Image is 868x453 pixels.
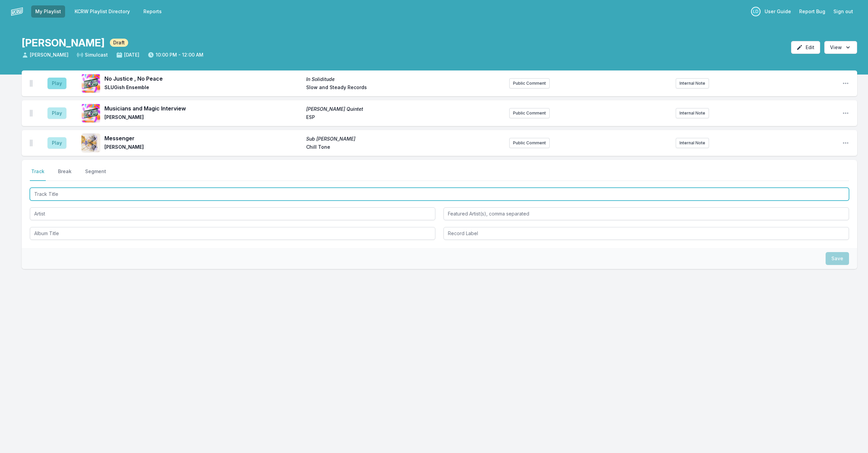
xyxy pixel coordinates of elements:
[30,110,33,117] img: Drag Handle
[31,5,65,18] a: My Playlist
[104,144,302,152] span: [PERSON_NAME]
[110,39,128,47] span: Draft
[306,106,504,112] span: [PERSON_NAME] Quintet
[306,136,504,142] span: Sub [PERSON_NAME]
[22,52,68,58] span: [PERSON_NAME]
[842,140,849,146] button: Open playlist item options
[11,5,23,18] img: logo-white-87cec1fa9cbef997252546196dc51331.png
[71,5,134,18] a: KCRW Playlist Directory
[104,134,302,142] span: Messenger
[829,5,857,18] button: Sign out
[147,52,203,58] span: 10:00 PM - 12:00 AM
[443,227,849,240] input: Record Label
[57,168,73,181] button: Break
[22,37,104,49] h1: [PERSON_NAME]
[81,104,100,123] img: Sunny Murray Quintet
[104,84,302,92] span: SLUGish Ensemble
[30,80,33,87] img: Drag Handle
[77,52,108,58] span: Simulcast
[104,75,302,83] span: No Justice , No Peace
[47,137,66,149] button: Play
[509,108,550,118] button: Public Comment
[30,227,435,240] input: Album Title
[761,5,795,18] a: User Guide
[842,80,849,87] button: Open playlist item options
[791,41,820,54] button: Edit
[306,114,504,122] span: ESP
[824,41,857,54] button: Open options
[842,110,849,117] button: Open playlist item options
[676,78,709,88] button: Internal Note
[30,207,435,220] input: Artist
[509,138,550,148] button: Public Comment
[47,78,66,89] button: Play
[306,76,504,83] span: In Soliditude
[443,207,849,220] input: Featured Artist(s), comma separated
[751,7,761,16] p: LeRoy Downs
[104,104,302,112] span: Musicians and Magic Interview
[116,52,139,58] span: [DATE]
[676,108,709,118] button: Internal Note
[30,188,849,201] input: Track Title
[676,138,709,148] button: Internal Note
[30,140,33,146] img: Drag Handle
[47,107,66,119] button: Play
[306,84,504,92] span: Slow and Steady Records
[826,252,849,265] button: Save
[306,144,504,152] span: Chill Tone
[81,74,100,93] img: In Soliditude
[139,5,166,18] a: Reports
[509,78,550,88] button: Public Comment
[30,168,46,181] button: Track
[81,133,100,152] img: Sub Rosa
[104,114,302,122] span: [PERSON_NAME]
[795,5,829,18] a: Report Bug
[84,168,107,181] button: Segment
